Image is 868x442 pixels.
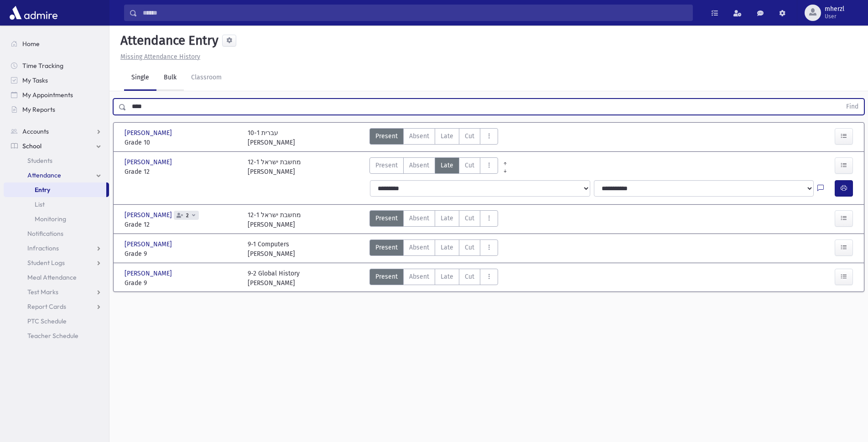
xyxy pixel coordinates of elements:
[441,213,453,223] span: Late
[125,210,174,220] span: [PERSON_NAME]
[441,243,453,252] span: Late
[409,272,429,281] span: Absent
[7,4,60,22] img: AdmirePro
[4,299,109,314] a: Report Cards
[465,131,474,141] span: Cut
[409,161,429,170] span: Absent
[4,197,109,212] a: List
[4,102,109,117] a: My Reports
[137,5,692,21] input: Search
[4,124,109,139] a: Accounts
[4,241,109,255] a: Infractions
[369,239,498,259] div: AttTypes
[125,138,239,147] span: Grade 10
[35,186,50,194] span: Entry
[375,272,398,281] span: Present
[465,243,474,252] span: Cut
[125,220,239,229] span: Grade 12
[441,161,453,170] span: Late
[4,255,109,270] a: Student Logs
[441,272,453,281] span: Late
[120,53,200,61] u: Missing Attendance History
[156,65,184,91] a: Bulk
[125,278,239,288] span: Grade 9
[825,5,844,13] span: mherzl
[4,182,106,197] a: Entry
[27,288,58,296] span: Test Marks
[369,157,498,177] div: AttTypes
[4,226,109,241] a: Notifications
[125,249,239,259] span: Grade 9
[409,243,429,252] span: Absent
[248,269,300,288] div: 9-2 Global History [PERSON_NAME]
[441,131,453,141] span: Late
[22,91,73,99] span: My Appointments
[22,40,40,48] span: Home
[248,210,301,229] div: 12-1 מחשבת ישראל [PERSON_NAME]
[22,105,55,114] span: My Reports
[4,36,109,51] a: Home
[248,128,295,147] div: 10-1 עברית [PERSON_NAME]
[35,215,66,223] span: Monitoring
[125,239,174,249] span: [PERSON_NAME]
[27,317,67,325] span: PTC Schedule
[248,157,301,177] div: 12-1 מחשבת ישראל [PERSON_NAME]
[27,244,59,252] span: Infractions
[409,213,429,223] span: Absent
[184,213,191,218] span: 2
[22,62,63,70] span: Time Tracking
[35,200,45,208] span: List
[27,229,63,238] span: Notifications
[22,76,48,84] span: My Tasks
[4,168,109,182] a: Attendance
[248,239,295,259] div: 9-1 Computers [PERSON_NAME]
[125,167,239,177] span: Grade 12
[27,332,78,340] span: Teacher Schedule
[125,128,174,138] span: [PERSON_NAME]
[841,99,864,114] button: Find
[369,269,498,288] div: AttTypes
[22,127,49,135] span: Accounts
[465,161,474,170] span: Cut
[4,285,109,299] a: Test Marks
[4,328,109,343] a: Teacher Schedule
[22,142,42,150] span: School
[375,131,398,141] span: Present
[27,156,52,165] span: Students
[465,213,474,223] span: Cut
[465,272,474,281] span: Cut
[375,161,398,170] span: Present
[4,153,109,168] a: Students
[4,139,109,153] a: School
[27,259,65,267] span: Student Logs
[27,302,66,311] span: Report Cards
[369,128,498,147] div: AttTypes
[117,53,200,61] a: Missing Attendance History
[825,13,844,20] span: User
[125,157,174,167] span: [PERSON_NAME]
[4,58,109,73] a: Time Tracking
[125,269,174,278] span: [PERSON_NAME]
[124,65,156,91] a: Single
[4,270,109,285] a: Meal Attendance
[4,88,109,102] a: My Appointments
[4,212,109,226] a: Monitoring
[375,213,398,223] span: Present
[184,65,229,91] a: Classroom
[117,33,218,48] h5: Attendance Entry
[27,171,61,179] span: Attendance
[4,73,109,88] a: My Tasks
[409,131,429,141] span: Absent
[375,243,398,252] span: Present
[4,314,109,328] a: PTC Schedule
[27,273,77,281] span: Meal Attendance
[369,210,498,229] div: AttTypes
